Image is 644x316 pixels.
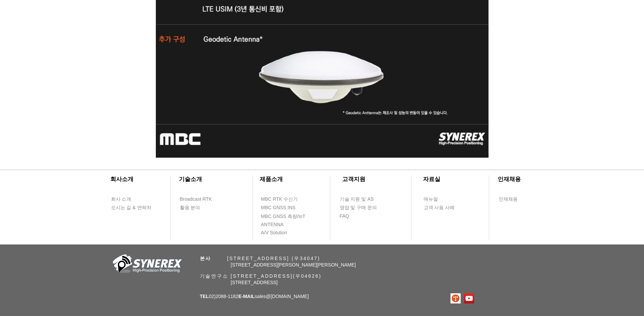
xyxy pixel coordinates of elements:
img: 티스토리로고 [450,293,461,303]
span: 02)2088-1182 sales [200,294,309,299]
a: 오시는 길 & 연락처 [111,203,157,212]
a: 기술 지원 및 AS [339,195,390,203]
a: A/V Solution [261,229,300,237]
a: @[DOMAIN_NAME] [266,294,309,299]
img: 회사_로고-removebg-preview.png [109,254,184,276]
span: Broadcast RTK [180,196,212,203]
span: 활용 분야 [180,204,200,211]
span: 인재채용 [499,196,518,203]
iframe: Wix Chat [566,287,644,316]
span: 기술 지원 및 AS [340,196,374,203]
a: 매뉴얼 [423,195,462,203]
span: 고객 사용 사례 [424,204,455,211]
span: ​ [STREET_ADDRESS] (우34047) [200,256,320,261]
span: [STREET_ADDRESS][PERSON_NAME][PERSON_NAME] [231,262,356,268]
span: [STREET_ADDRESS] [231,280,278,285]
span: ​고객지원 [342,176,365,182]
a: Broadcast RTK [180,195,219,203]
span: MBC RTK 수신기 [261,196,298,203]
span: TEL [200,294,209,299]
span: E-MAIL [238,294,255,299]
a: MBC RTK 수신기 [261,195,312,203]
span: ANTENNA [261,221,284,228]
a: ANTENNA [261,220,300,229]
span: 회사 소개 [111,196,131,203]
span: 본사 [200,256,211,261]
a: 활용 분야 [180,203,219,212]
a: FAQ [339,212,379,220]
span: ​제품소개 [260,176,283,182]
span: ​자료실 [423,176,440,182]
ul: SNS 모음 [450,293,474,303]
span: 오시는 길 & 연락처 [111,204,151,211]
a: 인재채용 [498,195,531,203]
a: MBC GNSS 측량/IoT [261,212,320,221]
a: 영업 및 구매 문의 [339,203,379,212]
a: 고객 사용 사례 [423,203,462,212]
span: A/V Solution [261,230,287,236]
span: ​기술소개 [179,176,202,182]
span: MBC GNSS INS [261,204,296,211]
span: 기술연구소 [STREET_ADDRESS](우04626) [200,273,322,279]
a: 회사 소개 [111,195,150,203]
span: MBC GNSS 측량/IoT [261,213,306,220]
a: MBC GNSS INS [261,203,303,212]
span: 영업 및 구매 문의 [340,204,377,211]
img: 유튜브 사회 아이콘 [464,293,474,303]
span: FAQ [340,213,349,220]
span: ​인재채용 [498,176,521,182]
span: 매뉴얼 [424,196,438,203]
span: ​회사소개 [110,176,133,182]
